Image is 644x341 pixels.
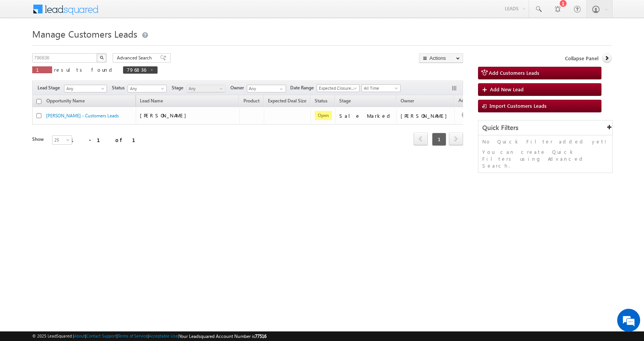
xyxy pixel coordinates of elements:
p: You can create Quick Filters using Advanced Search. [482,148,608,169]
a: Acceptable Use [149,333,178,338]
span: 796836 [127,66,146,73]
span: Any [187,85,223,92]
span: Owner [230,84,247,91]
span: Opportunity Name [46,98,85,104]
span: 1 [432,133,446,146]
a: 25 [52,135,72,145]
span: Import Customers Leads [490,102,547,109]
a: prev [414,133,428,145]
span: 1 [36,66,48,73]
div: Show [32,136,46,143]
p: No Quick Filter added yet! [482,138,608,145]
span: Lead Stage [38,84,63,91]
span: next [449,132,463,145]
span: Expected Closure Date [317,85,357,92]
span: Any [64,85,104,92]
input: Check all records [36,99,41,104]
a: Show All Items [276,85,285,93]
span: Add Customers Leads [489,69,539,76]
span: Stage [172,84,186,91]
span: Stage [339,98,351,104]
a: Any [64,85,107,92]
span: © 2025 LeadSquared | | | | | [32,333,266,340]
span: Product [243,98,260,104]
a: Stage [335,97,355,107]
div: 1 - 1 of 1 [71,135,145,144]
span: Add New Lead [490,86,524,92]
span: Your Leadsquared Account Number is [179,333,266,339]
span: Manage Customers Leads [32,28,137,40]
a: Opportunity Name [43,97,89,107]
span: Lead Name [136,97,167,107]
a: [PERSON_NAME] - Customers Leads [46,113,119,119]
a: next [449,133,463,145]
span: prev [414,132,428,145]
img: Search [100,56,103,59]
a: Expected Closure Date [317,84,360,92]
span: Expected Deal Size [268,98,306,104]
a: About [74,333,85,338]
span: Owner [401,98,414,104]
span: Open [315,111,332,120]
span: 25 [53,137,73,143]
div: Sale Marked [339,112,393,119]
button: Actions [419,53,463,63]
span: Date Range [290,84,317,91]
span: All Time [362,85,398,92]
span: [PERSON_NAME] [140,112,190,119]
a: Expected Deal Size [264,97,310,107]
div: [PERSON_NAME] [401,112,451,119]
a: Any [186,85,225,92]
span: Advanced Search [117,54,154,61]
a: Any [128,85,167,92]
a: Status [311,97,331,107]
span: Status [112,84,128,91]
span: Any [128,85,164,92]
input: Type to Search [247,85,286,92]
a: All Time [361,84,401,92]
span: 77516 [255,333,266,339]
span: Actions [455,96,478,106]
span: Collapse Panel [565,55,598,62]
div: Quick Filters [478,120,612,135]
span: results found [54,66,115,73]
a: Terms of Service [118,333,148,338]
a: Contact Support [86,333,117,338]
